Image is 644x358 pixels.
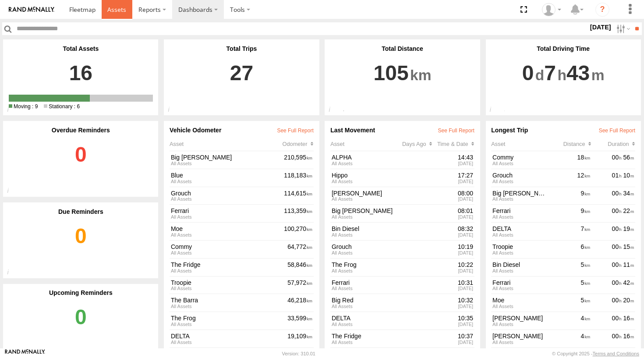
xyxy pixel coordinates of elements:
[171,179,282,184] div: View Group Details
[492,286,546,291] div: All Assets
[171,261,285,269] a: The Fridge
[332,279,394,287] a: Ferrari
[612,172,622,179] span: 01
[566,52,605,94] span: 43
[283,170,314,185] div: 118,183
[9,296,153,354] a: 0
[44,103,80,110] span: 6
[283,224,314,238] div: 100,270
[612,225,622,232] span: 00
[492,315,546,322] a: [PERSON_NAME]
[491,52,635,87] a: 0 7 43
[332,322,394,327] div: All Assets
[9,52,153,92] a: 16
[286,242,313,256] div: 64,772
[492,197,546,202] div: All Assets
[171,172,282,179] a: Blue
[171,333,285,340] a: DELTA
[332,197,394,202] div: All Assets
[432,161,473,166] div: [DATE]
[171,286,285,291] div: View Group Details
[3,269,22,278] div: Total number of due reminder notifications generated from your asset reminders
[432,333,473,340] div: 10:37
[330,141,402,147] div: Asset
[623,154,634,161] span: 56
[170,45,314,52] div: Total Trips
[282,351,315,356] div: Version: 310.01
[171,197,282,202] div: View Group Details
[548,313,591,328] div: 4
[332,261,394,269] a: The Frog
[402,141,437,147] div: Click to Sort
[548,152,591,167] div: 18
[3,187,22,197] div: Total number of overdue notifications generated from your asset reminders
[171,215,282,220] div: View Group Details
[171,233,282,237] div: View Group Details
[332,233,394,237] div: All Assets
[286,331,313,346] div: 19,109
[492,340,546,345] div: All Assets
[332,190,394,197] a: [PERSON_NAME]
[5,349,45,358] a: Visit our Website
[593,351,639,356] a: Terms and Conditions
[623,225,634,232] span: 19
[623,315,634,322] span: 16
[548,141,591,147] div: Click to Sort
[548,295,591,310] div: 5
[9,208,153,215] div: Due Reminders
[492,279,546,287] a: Ferrari
[9,215,153,273] a: 0
[432,243,473,251] div: 10:19
[171,322,285,327] div: View Group Details
[332,269,394,273] div: All Assets
[9,289,153,296] div: Upcoming Reminders
[492,190,546,197] a: Big [PERSON_NAME]
[588,22,613,32] label: [DATE]
[548,188,591,203] div: 9
[432,197,473,202] div: [DATE]
[432,225,473,233] div: 08:32
[171,225,282,233] a: Moe
[612,333,622,340] span: 00
[171,154,282,161] a: Big [PERSON_NAME]
[9,103,38,110] span: 9
[612,154,622,161] span: 00
[539,3,564,16] div: myBins Admin
[432,154,473,161] div: 14:43
[623,297,634,304] span: 20
[332,340,394,345] div: All Assets
[286,278,313,292] div: 57,972
[591,141,635,147] div: Click to Sort
[332,333,394,340] a: The Fridge
[492,261,546,269] a: Bin Diesel
[492,161,546,166] div: All Assets
[432,179,473,184] div: [DATE]
[491,141,548,147] div: Asset
[492,243,546,251] a: Troopie
[332,207,394,215] a: Big [PERSON_NAME]
[9,7,54,13] img: rand-logo.svg
[432,261,473,269] div: 10:22
[171,315,285,322] a: The Frog
[283,206,314,221] div: 113,359
[286,260,313,274] div: 58,846
[171,279,285,287] a: Troopie
[171,340,285,345] div: View Group Details
[548,278,591,292] div: 5
[544,52,566,94] span: 7
[492,225,546,233] a: DELTA
[171,269,285,273] div: View Group Details
[492,322,546,327] div: All Assets
[171,297,285,304] a: The Barra
[432,286,473,291] div: [DATE]
[432,279,473,287] div: 10:31
[432,190,473,197] div: 08:00
[332,225,394,233] a: Bin Diesel
[552,351,639,356] div: © Copyright 2025 -
[170,141,282,147] div: Asset
[283,188,314,203] div: 114,615
[332,251,394,255] div: All Assets
[548,242,591,256] div: 6
[548,224,591,238] div: 7
[432,269,473,273] div: [DATE]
